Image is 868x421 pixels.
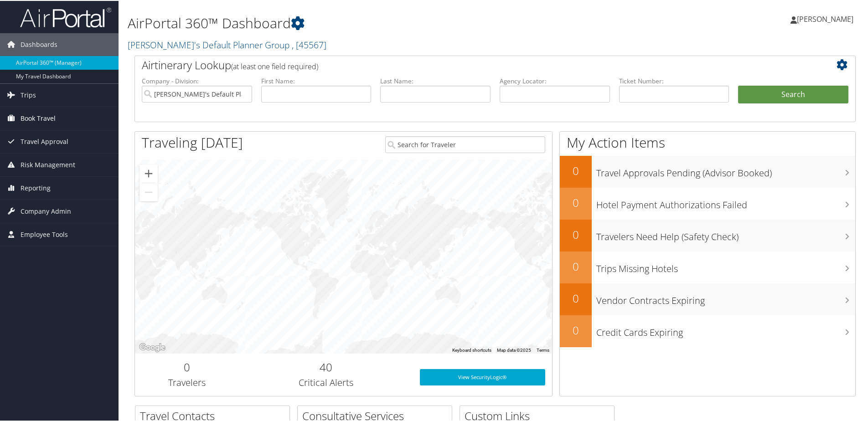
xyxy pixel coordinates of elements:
h2: 0 [560,290,592,305]
span: Dashboards [21,32,57,55]
a: 0Vendor Contracts Expiring [560,282,855,314]
span: Risk Management [21,153,75,175]
span: Reporting [21,176,51,199]
h2: 0 [560,258,592,273]
img: airportal-logo.png [20,6,111,27]
h3: Travel Approvals Pending (Advisor Booked) [596,161,855,179]
span: Trips [21,83,36,106]
h3: Trips Missing Hotels [596,257,855,274]
span: Company Admin [21,199,71,222]
h3: Critical Alerts [246,375,406,388]
h2: 0 [560,162,592,178]
a: View SecurityLogic® [420,368,545,385]
label: Ticket Number: [619,76,729,85]
span: Map data ©2025 [497,347,531,352]
h2: 40 [246,359,406,374]
h3: Credit Cards Expiring [596,321,855,338]
a: 0Travel Approvals Pending (Advisor Booked) [560,155,855,187]
h1: AirPortal 360™ Dashboard [128,13,618,32]
h1: My Action Items [560,132,855,151]
label: First Name: [261,76,372,85]
a: Terms (opens in new tab) [537,347,549,352]
h3: Travelers [142,375,232,388]
span: Employee Tools [21,222,68,245]
span: Travel Approval [21,129,68,152]
a: 0Hotel Payment Authorizations Failed [560,187,855,219]
label: Company - Division: [142,76,252,85]
span: [PERSON_NAME] [797,13,853,23]
button: Zoom in [139,164,158,182]
h2: 0 [560,226,592,241]
a: [PERSON_NAME]'s Default Planner Group [128,38,326,50]
h3: Travelers Need Help (Safety Check) [596,225,855,242]
h2: 0 [560,322,592,337]
a: 0Travelers Need Help (Safety Check) [560,219,855,251]
h1: Traveling [DATE] [142,132,243,151]
h2: Airtinerary Lookup [142,56,788,72]
input: Search for Traveler [385,135,545,152]
a: 0Trips Missing Hotels [560,251,855,282]
span: (at least one field required) [231,61,318,71]
button: Zoom out [139,182,158,200]
span: , [ 45567 ] [292,38,326,50]
h3: Hotel Payment Authorizations Failed [596,193,855,210]
label: Agency Locator: [500,76,610,85]
h3: Vendor Contracts Expiring [596,289,855,306]
label: Last Name: [380,76,491,85]
h2: 0 [142,359,232,374]
button: Search [738,85,848,103]
img: Google [137,341,167,353]
a: Open this area in Google Maps (opens a new window) [137,341,167,353]
h2: 0 [560,194,592,210]
button: Keyboard shortcuts [452,346,491,353]
span: Book Travel [21,106,56,129]
a: 0Credit Cards Expiring [560,314,855,346]
a: [PERSON_NAME] [790,5,863,32]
